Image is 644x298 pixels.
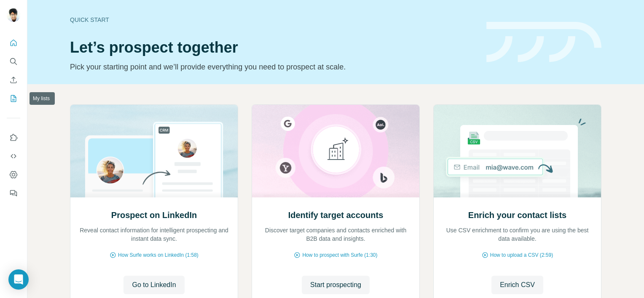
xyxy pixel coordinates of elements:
span: How to prospect with Surfe (1:30) [302,251,377,259]
img: Prospect on LinkedIn [70,105,238,197]
button: Dashboard [7,167,20,182]
img: Enrich your contact lists [433,105,601,197]
button: Enrich CSV [7,72,20,88]
p: Pick your starting point and we’ll provide everything you need to prospect at scale. [70,61,476,73]
button: Start prospecting [302,276,370,294]
span: How to upload a CSV (2:59) [490,251,553,259]
h1: Let’s prospect together [70,39,476,56]
img: Identify target accounts [252,105,420,197]
p: Use CSV enrichment to confirm you are using the best data available. [442,226,593,243]
span: Start prospecting [310,280,361,290]
p: Discover target companies and contacts enriched with B2B data and insights. [260,226,411,243]
button: Use Surfe on LinkedIn [7,130,20,145]
button: Go to LinkedIn [123,276,184,294]
img: Avatar [7,8,20,22]
button: Feedback [7,186,20,201]
h2: Identify target accounts [288,209,384,221]
span: Go to LinkedIn [132,280,176,290]
h2: Prospect on LinkedIn [111,209,197,221]
img: banner [486,22,601,63]
h2: Enrich your contact lists [468,209,566,221]
button: Search [7,54,20,69]
span: Enrich CSV [500,280,535,290]
button: My lists [7,91,20,106]
button: Quick start [7,35,20,51]
button: Enrich CSV [491,276,543,294]
button: Use Surfe API [7,149,20,164]
div: Quick start [70,16,476,24]
div: Open Intercom Messenger [8,269,29,290]
span: How Surfe works on LinkedIn (1:58) [118,251,199,259]
p: Reveal contact information for intelligent prospecting and instant data sync. [79,226,229,243]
